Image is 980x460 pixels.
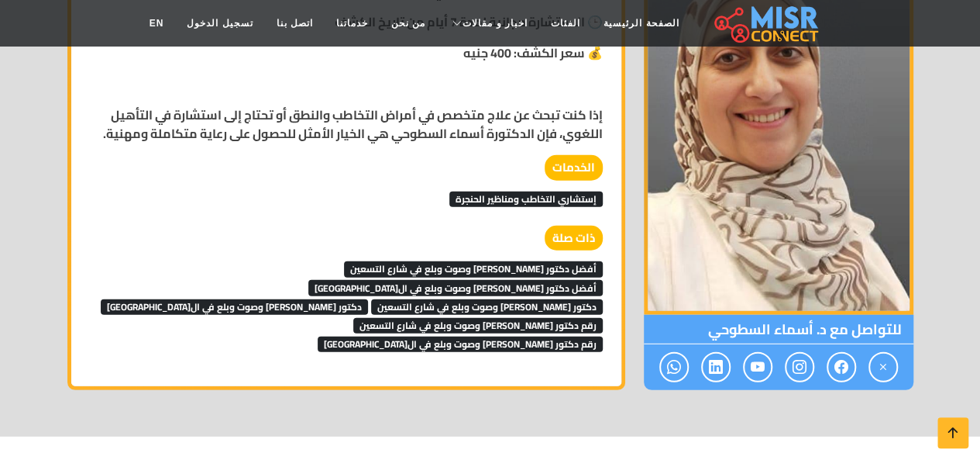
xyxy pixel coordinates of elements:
[462,16,528,30] span: اخبار و مقالات
[103,103,603,145] strong: إذا كنت تبحث عن علاج متخصص في أمراض التخاطب والنطق أو تحتاج إلى استشارة في التأهيل اللغوي، فإن ال...
[101,299,368,315] span: دكتور [PERSON_NAME] وصوت وبلع في ال[GEOGRAPHIC_DATA]
[138,9,176,38] a: EN
[449,192,603,207] span: إستشاري التخاطب ومناظير الحنجرة
[545,226,603,251] strong: ذات صلة
[437,9,539,38] a: اخبار و مقالات
[318,337,603,352] span: رقم دكتور [PERSON_NAME] وصوت وبلع في ال[GEOGRAPHIC_DATA]
[371,294,603,317] a: دكتور [PERSON_NAME] وصوت وبلع في شارع التسعين
[265,9,325,38] a: اتصل بنا
[308,280,603,296] span: أفضل دكتور [PERSON_NAME] وصوت وبلع في ال[GEOGRAPHIC_DATA]
[325,9,380,38] a: خدماتنا
[353,313,603,336] a: رقم دكتور [PERSON_NAME] وصوت وبلع في شارع التسعين
[463,41,603,64] strong: 💰 سعر الكشف: 400 جنيه
[592,9,690,38] a: الصفحة الرئيسية
[449,186,603,209] a: إستشاري التخاطب ومناظير الحنجرة
[644,316,913,345] span: للتواصل مع د. أسماء السطوحي
[539,9,592,38] a: الفئات
[101,294,368,317] a: دكتور [PERSON_NAME] وصوت وبلع في ال[GEOGRAPHIC_DATA]
[545,155,603,181] strong: الخدمات
[308,275,603,299] a: أفضل دكتور [PERSON_NAME] وصوت وبلع في ال[GEOGRAPHIC_DATA]
[344,256,603,279] a: أفضل دكتور [PERSON_NAME] وصوت وبلع في شارع التسعين
[175,9,264,38] a: تسجيل الدخول
[353,318,603,334] span: رقم دكتور [PERSON_NAME] وصوت وبلع في شارع التسعين
[714,4,818,43] img: main.misr_connect
[344,261,603,277] span: أفضل دكتور [PERSON_NAME] وصوت وبلع في شارع التسعين
[380,9,437,38] a: من نحن
[318,331,603,355] a: رقم دكتور [PERSON_NAME] وصوت وبلع في ال[GEOGRAPHIC_DATA]
[371,299,603,315] span: دكتور [PERSON_NAME] وصوت وبلع في شارع التسعين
